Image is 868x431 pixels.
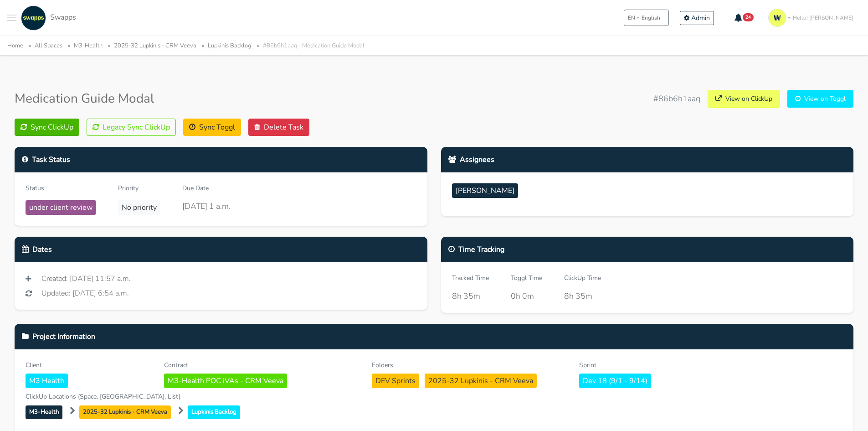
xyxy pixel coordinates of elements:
[579,360,773,370] div: Sprint
[41,288,129,299] span: Updated: [DATE] 6:54 a.m.
[743,13,754,21] span: 24
[182,183,231,193] div: Due Date
[441,237,854,262] div: Time Tracking
[564,290,601,302] div: 8h 35m
[26,405,62,419] span: M3-Health
[787,90,853,108] a: View on Toggl
[188,405,240,419] span: Lupkinis Backlog
[26,374,68,388] span: M3 Health
[624,10,669,26] button: ENEnglish
[164,375,291,386] a: M3-Health POC iVAs - CRM Veeva
[208,42,252,50] a: Lupkinis Backlog
[579,375,655,386] a: Dev 18 (9/1 - 9/14)
[26,183,96,193] div: Status
[441,147,854,172] div: Assignees
[26,392,289,401] div: ClickUp Locations (Space, [GEOGRAPHIC_DATA], List)
[452,183,518,198] span: [PERSON_NAME]
[653,93,700,104] span: #86b6h1aaq
[15,147,427,172] div: Task Status
[425,375,540,386] a: 2025-32 Lupkinis - CRM Veeva
[425,374,537,388] span: 2025-32 Lupkinis - CRM Veeva
[452,183,522,202] a: [PERSON_NAME]
[26,200,96,215] span: under client review
[21,5,46,31] img: swapps-linkedin-v2.jpg
[729,10,760,26] button: 24
[79,405,171,419] span: 2025-32 Lupkinis - CRM Veeva
[7,5,16,31] button: Toggle navigation menu
[452,273,489,283] div: Tracked Time
[164,374,287,388] span: M3-Health POC iVAs - CRM Veeva
[372,374,419,388] span: DEV Sprints
[26,360,150,370] div: Client
[183,119,241,136] button: Sync Toggl
[642,14,660,22] span: English
[680,11,714,25] a: Admin
[15,91,154,107] h3: Medication Guide Modal
[79,405,176,416] a: 2025-32 Lupkinis - CRM Veeva
[579,374,651,388] span: Dev 18 (9/1 - 9/14)
[87,119,176,136] button: Legacy Sync ClickUp
[15,119,79,136] button: Sync ClickUp
[793,14,853,22] span: Hello! [PERSON_NAME]
[511,290,542,302] div: 0h 0m
[26,375,72,386] a: M3 Health
[15,237,427,262] div: Dates
[74,42,103,50] a: M3-Health
[26,405,68,416] a: M3-Health
[372,360,566,370] div: Folders
[15,324,853,349] div: Project Information
[7,42,23,50] a: Home
[248,119,309,136] button: Delete Task
[41,273,131,284] span: Created: [DATE] 11:57 a.m.
[118,183,160,193] div: Priority
[188,405,244,416] a: Lupkinis Backlog
[182,200,231,212] div: [DATE] 1 a.m.
[114,42,196,50] a: 2025-32 Lupkinis - CRM Veeva
[765,5,861,31] a: Hello! [PERSON_NAME]
[19,5,76,31] a: Swapps
[564,273,601,283] div: ClickUp Time
[452,290,489,302] div: 8h 35m
[691,14,710,22] span: Admin
[164,360,358,370] div: Contract
[708,90,780,108] a: View on ClickUp
[35,42,62,50] a: All Spaces
[253,41,365,51] li: #86b6h1aaq - Medication Guide Modal
[511,273,542,283] div: Toggl Time
[372,375,425,386] a: DEV Sprints
[118,200,160,215] span: No priority
[50,12,76,22] span: Swapps
[768,9,786,27] img: isotipo-3-3e143c57.png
